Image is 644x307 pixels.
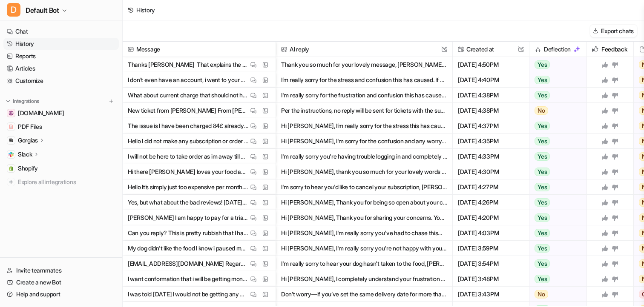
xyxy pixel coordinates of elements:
p: I don’t even have an account, i went to your website and used my email snd says I don’t have an a... [128,72,248,88]
p: Can you reply? This is pretty rubbish that I have to keep chasing. [DATE][DATE], [PERSON_NAME] <[... [128,225,248,241]
button: I'm really sorry you're having trouble logging in and completely understand your concerns about y... [281,149,447,164]
span: [DATE] 4:03PM [456,225,526,241]
p: Gorgias [18,136,38,145]
span: [DATE] 4:20PM [456,210,526,225]
button: Yes [529,225,582,241]
span: [DATE] 4:38PM [456,103,526,118]
span: [DATE] 4:50PM [456,57,526,72]
img: help.years.com [9,111,14,116]
a: Articles [3,63,119,74]
span: [DATE] 4:35PM [456,134,526,149]
button: Integrations [3,97,42,105]
span: D [7,3,20,17]
p: Thanks [PERSON_NAME] That explains the appearance of every meal looking the same very well.. A sh... [128,57,248,72]
p: [EMAIL_ADDRESS][DOMAIN_NAME] Regards [PERSON_NAME] > On [DATE] 16:50, Yap [DOMAIN_NAME] <[EMAIL_A... [128,256,248,271]
img: Gorgias [9,138,14,143]
span: Message [126,42,272,57]
button: I'm really sorry to hear your dog hasn't taken to the food, [PERSON_NAME]. Every dog is unique an... [281,256,447,271]
button: Yes [529,195,582,210]
span: [DATE] 3:43PM [456,287,526,302]
button: Hi [PERSON_NAME], I completely understand your frustration and want to help clarify your options.... [281,271,447,287]
a: PDF FilesPDF Files [3,121,119,133]
button: Yes [529,88,582,103]
span: [DATE] 4:40PM [456,72,526,88]
p: Integrations [13,98,39,105]
a: Explore all integrations [3,176,119,188]
button: I'm really sorry for the frustration and confusion this has caused. If you've been charged for an... [281,88,447,103]
button: Per the instructions, no reply will be sent for tickets with the subject "New ticket from [PERSON... [281,103,447,118]
button: Yes [529,256,582,271]
span: No [535,106,548,115]
span: [DATE] 4:33PM [456,149,526,164]
span: Yes [535,198,550,207]
button: Hi [PERSON_NAME], Thank you for being so open about your concerns—it's completely understandable ... [281,195,447,210]
span: Yes [535,259,550,268]
button: Yes [529,241,582,256]
button: Yes [529,72,582,88]
button: Hi [PERSON_NAME], Thank you for sharing your concerns. You can absolutely try Years with a 7-day ... [281,210,447,225]
p: My dog didn't like the food I know i paused my subscription the other day im going to take this f... [128,241,248,256]
button: Hi [PERSON_NAME], I'm sorry for the confusion and any worry this has caused. If you received an o... [281,134,447,149]
button: Hi [PERSON_NAME], I'm really sorry you're not happy with your experience and that your dog didn't... [281,241,447,256]
p: I will not be here to take order as im away till October with the dogs it will be stolen sitting ... [128,149,248,164]
p: I want conformation that i will be getting money back and no more subscription until I get back p... [128,271,248,287]
img: PDF Files [9,124,14,129]
span: [DATE] 4:30PM [456,164,526,179]
button: Yes [529,210,582,225]
a: Customize [3,75,119,87]
span: Yes [535,244,550,253]
a: ShopifyShopify [3,162,119,174]
img: Shopify [9,166,14,171]
p: New ticket from [PERSON_NAME] From [PERSON_NAME] automation [DATE] 05:39:17 How has Zelda been ge... [128,103,248,118]
a: help.years.com[DOMAIN_NAME] [3,107,119,119]
span: Yes [535,91,550,99]
button: Yes [529,149,582,164]
span: Yes [535,137,550,145]
span: [DATE] 4:26PM [456,195,526,210]
span: [DOMAIN_NAME] [18,109,64,117]
a: Help and support [3,288,119,300]
p: [PERSON_NAME] I am happy to pay for a trial, but I do not wish to have a subscription, as my dog ... [128,210,248,225]
a: Chat [3,26,119,37]
span: AI reply [279,42,449,57]
p: Slack [18,150,32,159]
p: Hello I did not make any subscription or order this is in error [DATE][DATE] 05:31, [DOMAIN_NAME]... [128,134,248,149]
span: Explore all integrations [18,175,115,189]
span: [DATE] 4:27PM [456,179,526,195]
img: menu_add.svg [108,98,114,104]
span: Yes [535,275,550,283]
a: Invite teammates [3,264,119,276]
span: PDF Files [18,122,42,131]
span: [DATE] 4:37PM [456,118,526,134]
img: explore all integrations [7,178,15,186]
span: Created at [456,42,526,57]
button: Yes [529,179,582,195]
a: History [3,38,119,50]
button: Yes [529,57,582,72]
button: Yes [529,164,582,179]
button: Yes [529,118,582,134]
span: [DATE] 3:59PM [456,241,526,256]
span: [DATE] 3:48PM [456,271,526,287]
p: What about current charge that should not have been charged? [DATE][DATE] 07:37, Yap [DOMAIN_NAME... [128,88,248,103]
p: Hello It’s simply just too expensive per month. Sorry. Thanks [PERSON_NAME] Sent from my iPhone >... [128,179,248,195]
p: I was told [DATE] I would not be getting any more dog food as im away now till October this is ri... [128,287,248,302]
h2: Deflection [544,42,571,57]
span: [DATE] 3:54PM [456,256,526,271]
span: Yes [535,152,550,161]
p: Hi there [PERSON_NAME] loves your food and because she did I did. The instructions are a little c... [128,164,248,179]
button: Hi [PERSON_NAME], I’m really sorry for the stress this has caused. If you’ve been charged £84 for... [281,118,447,134]
a: Reports [3,50,119,62]
button: Yes [529,134,582,149]
span: Yes [535,60,550,69]
img: expand menu [5,98,11,104]
button: I'm sorry to hear you'd like to cancel your subscription, [PERSON_NAME]. Thank you for letting us... [281,179,447,195]
button: Yes [529,271,582,287]
a: Create a new Bot [3,276,119,288]
span: Yes [535,76,550,84]
span: No [535,290,548,298]
button: Export chats [590,25,637,37]
button: Thank you so much for your lovely message, [PERSON_NAME]! I really appreciate your feedback and I... [281,57,447,72]
h2: Feedback [601,42,627,57]
button: No [529,287,582,302]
